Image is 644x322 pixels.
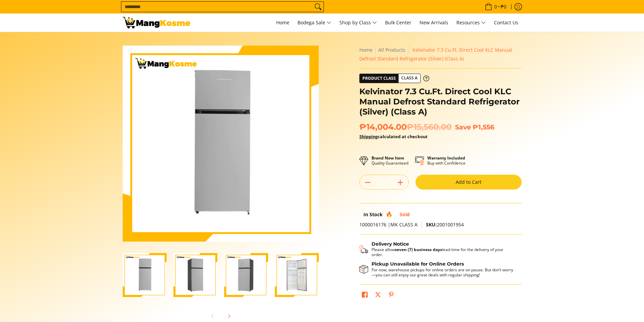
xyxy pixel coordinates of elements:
[359,221,418,228] span: 1000016176 |MK CLASS A
[382,14,415,32] a: Bulk Center
[372,241,409,247] strong: Delivery Notice
[386,290,396,301] a: Pin on Pinterest
[359,47,512,62] span: Kelvinator 7.3 Cu.Ft. Direct Cool KLC Manual Defrost Standard Refrigerator (Silver) (Class A)
[297,19,331,27] span: Bodega Sale
[396,211,398,218] span: 1
[275,253,319,297] img: Kelvinator 7.3 Cu.Ft. Direct Cool KLC Manual Defrost Standard Refrigerator (Silver) (Class A)-4
[373,290,383,301] a: Post on X
[500,4,507,9] span: ₱0
[276,19,289,26] span: Home
[426,221,464,228] span: 2001001954
[224,253,268,297] img: Kelvinator 7.3 Cu.Ft. Direct Cool KLC Manual Defrost Standard Refrigerator (Silver) (Class A)-3
[372,155,408,166] p: Quality Guaranteed
[407,122,452,132] del: ₱15,560.00
[491,14,522,32] a: Contact Us
[359,133,428,140] strong: calculated at checkout
[455,123,471,131] span: Save
[400,211,410,218] span: Sold
[359,122,452,132] span: ₱14,004.00
[359,47,373,53] a: Home
[456,19,486,27] span: Resources
[359,241,515,257] button: Shipping & Delivery
[494,19,518,26] span: Contact Us
[493,4,498,9] span: 0
[359,211,362,218] span: 1
[372,247,515,257] p: Please allow lead time for the delivery of your order.
[173,253,217,297] img: Kelvinator 7.3 Cu.Ft. Direct Cool KLC Manual Defrost Standard Refrigerator (Silver) (Class A)-2
[360,74,399,83] span: Product Class
[336,14,380,32] a: Shop by Class
[359,133,378,140] a: Shipping
[378,47,405,53] a: All Products
[385,19,411,26] span: Bulk Center
[453,14,489,32] a: Resources
[372,155,404,161] strong: Brand New Item
[123,17,190,28] img: Kelvinator 7.3 Cu.Ft. Direct Cool KLC Manual Defrost Standard Refriger | Mang Kosme
[399,74,420,82] span: Class A
[473,123,494,131] span: ₱1,556
[395,247,442,252] strong: seven (7) business days
[360,177,376,188] button: Subtract
[294,14,335,32] a: Bodega Sale
[123,46,319,242] img: Kelvinator 7.3 Cu.Ft. Direct Cool KLC Manual Defrost Standard Refrigerator (Silver) (Class A)
[123,253,167,297] img: Kelvinator 7.3 Cu.Ft. Direct Cool KLC Manual Defrost Standard Refrigerator (Silver) (Class A)-1
[420,19,448,26] span: New Arrivals
[273,14,293,32] a: Home
[359,74,429,83] a: Product Class Class A
[359,86,522,117] h1: Kelvinator 7.3 Cu.Ft. Direct Cool KLC Manual Defrost Standard Refrigerator (Silver) (Class A)
[426,221,437,228] span: SKU:
[339,19,377,27] span: Shop by Class
[359,46,522,63] nav: Breadcrumbs
[416,14,452,32] a: New Arrivals
[372,261,464,267] strong: Pickup Unavailable for Online Orders
[372,267,515,277] p: For now, warehouse pickups for online orders are on pause. But don’t worry—you can still enjoy ou...
[427,155,466,166] p: Buy with Confidence
[483,3,508,10] span: •
[197,14,522,32] nav: Main Menu
[392,177,408,188] button: Add
[313,2,324,12] button: Search
[363,211,383,218] span: In Stock
[427,155,465,161] strong: Warranty Included
[360,290,369,301] a: Share on Facebook
[415,175,522,190] button: Add to Cart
